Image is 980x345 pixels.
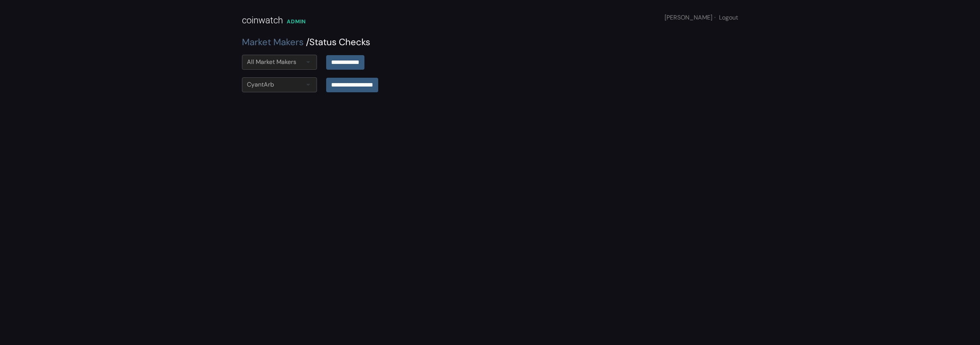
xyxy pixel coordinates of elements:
[719,13,738,21] a: Logout
[714,13,715,21] span: ·
[247,80,274,89] div: CyantArb
[242,35,738,49] div: Status Checks
[306,36,309,48] span: /
[242,13,283,27] div: coinwatch
[242,36,304,48] a: Market Makers
[287,18,306,26] div: ADMIN
[247,57,296,67] div: All Market Makers
[665,13,738,22] div: [PERSON_NAME]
